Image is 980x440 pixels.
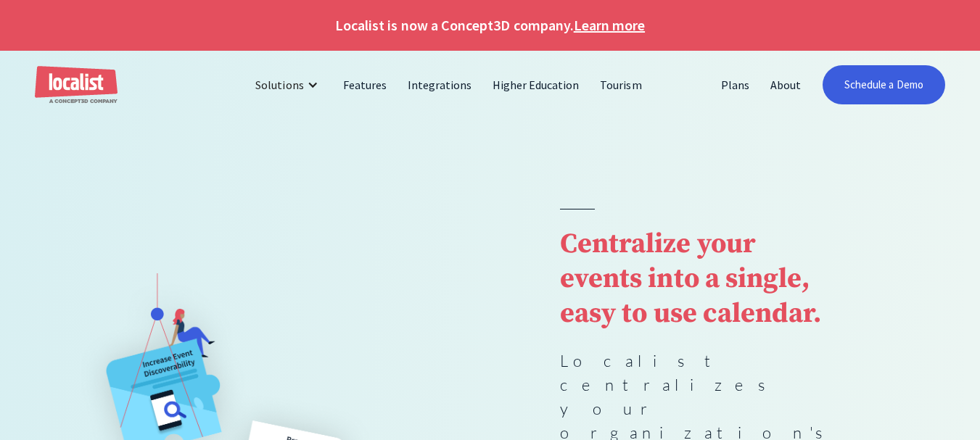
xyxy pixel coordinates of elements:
[398,67,482,102] a: Integrations
[560,227,821,331] strong: Centralize your events into a single, easy to use calendar.
[590,67,652,102] a: Tourism
[823,65,945,104] a: Schedule a Demo
[35,66,118,104] a: home
[711,67,760,102] a: Plans
[255,76,303,94] div: Solutions
[333,67,398,102] a: Features
[482,67,590,102] a: Higher Education
[574,14,645,36] a: Learn more
[244,67,332,102] div: Solutions
[760,67,812,102] a: About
